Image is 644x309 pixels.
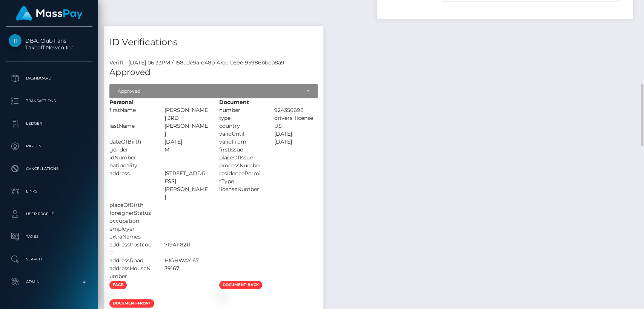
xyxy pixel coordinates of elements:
div: [DATE] [269,138,324,146]
div: validFrom [214,138,269,146]
div: 39167 [159,265,214,280]
div: residencePermitType [214,170,269,185]
div: [PERSON_NAME] 3RD [159,106,214,122]
div: employer [104,225,159,233]
div: drivers_license [269,114,324,122]
div: validUntil [214,130,269,138]
span: document-front [109,299,154,307]
p: Taxes [9,231,89,242]
a: User Profile [6,205,92,223]
div: [PERSON_NAME] [159,122,214,138]
a: Cancellations [6,159,92,178]
p: Cancellations [9,163,89,174]
div: lastName [104,122,159,138]
button: Approved [109,84,318,98]
a: Links [6,182,92,201]
div: US [269,122,324,130]
h4: ID Verifications [109,36,318,49]
div: HIGHWAY 67 [159,257,214,265]
div: occupation [104,217,159,225]
div: processNumber [214,162,269,170]
div: 924356698 [269,106,324,114]
a: Dashboard [6,69,92,88]
div: number [214,106,269,114]
p: Admin [9,276,89,288]
p: User Profile [9,208,89,220]
img: Takeoff Newco Inc [9,34,22,47]
span: DBA: Club Fans Takeoff Newco Inc [6,37,92,51]
p: Transactions [9,95,89,107]
a: Transactions [6,92,92,110]
div: gender [104,146,159,154]
div: addressPostcode [104,241,159,257]
img: MassPay Logo [15,6,83,21]
div: Approved [118,88,301,94]
p: Search [9,254,89,265]
div: dateOfBirth [104,138,159,146]
span: face [109,281,127,289]
strong: Document [219,99,249,106]
span: document-back [219,281,262,289]
a: Ledger [6,114,92,133]
a: Search [6,250,92,269]
div: address [104,170,159,201]
div: foreignerStatus [104,209,159,217]
div: type [214,114,269,122]
div: placeOfBirth [104,201,159,209]
p: Payees [9,141,89,152]
div: addressHouseNumber [104,265,159,280]
p: Links [9,186,89,197]
div: [DATE] [159,138,214,146]
p: Ledger [9,118,89,129]
img: 688fd840-7e60-4d9f-9fbc-a632eed6e3d7 [219,292,225,298]
img: 6fe8511c-9205-4f39-beaf-2b71837c3c98 [109,292,115,298]
div: firstName [104,106,159,122]
div: addressRoad [104,257,159,265]
strong: Personal [109,99,134,106]
div: Veriff - [DATE] 06:33PM / 158cde9a-d48b-47ec-b59e-95986bbeb8a9 [104,59,323,67]
div: licenseNumber [214,185,269,193]
div: firstIssue [214,146,269,154]
a: Payees [6,137,92,156]
div: nationality [104,162,159,170]
a: Admin [6,272,92,291]
div: placeOfIssue [214,154,269,162]
div: 71941-8211 [159,241,214,257]
div: [STREET_ADDRESS][PERSON_NAME] [159,170,214,201]
div: country [214,122,269,130]
div: M [159,146,214,154]
div: extraNames [104,233,159,241]
div: [DATE] [269,130,324,138]
p: Dashboard [9,73,89,84]
div: idNumber [104,154,159,162]
a: Taxes [6,227,92,246]
h5: Approved [109,67,318,78]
